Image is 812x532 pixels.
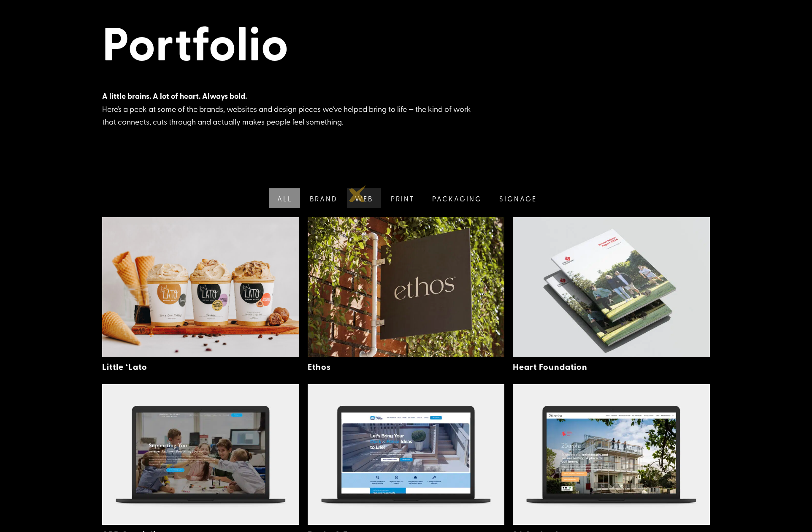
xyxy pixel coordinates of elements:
[308,361,331,372] a: Ethos
[490,188,545,208] a: Signage
[345,188,381,208] a: Web
[308,384,505,524] img: Decks & Fences
[102,90,247,101] strong: A little brains. A lot of heart. Always bold.
[102,384,299,524] img: APD Specialists
[102,90,482,128] div: Here’s a peek at some of the brands, websites and design pieces we’ve helped bring to life — the ...
[267,188,300,208] a: All
[102,361,147,372] a: Little ‘Lato
[422,188,490,208] a: Packaging
[308,217,505,357] img: Ethos
[102,217,299,357] img: Little ‘Lato
[513,361,587,372] a: Heart Foundation
[381,188,423,208] a: Print
[102,14,710,74] h1: Portfolio
[513,384,710,524] img: 26 Aroha Apartments
[300,188,346,208] a: Brand
[513,217,710,357] img: Heart Foundation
